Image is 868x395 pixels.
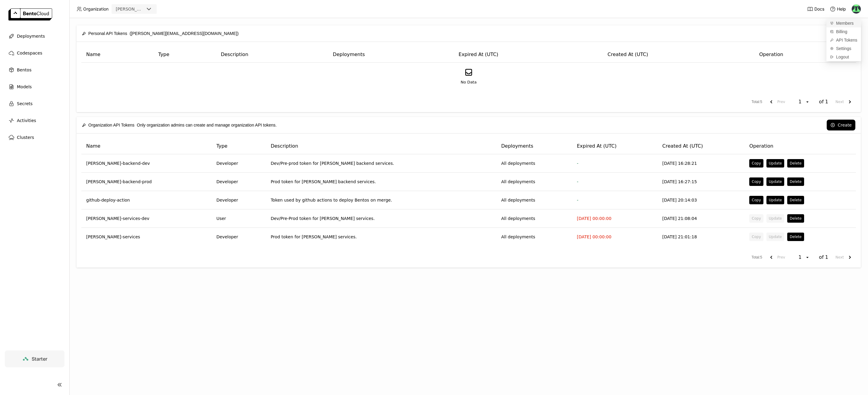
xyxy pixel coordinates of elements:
[5,81,64,93] a: Models
[577,179,578,184] span: -
[88,122,134,128] span: Organization API Tokens
[145,6,145,12] input: Selected strella.
[577,216,612,221] span: [DATE] 00:00:00
[749,177,763,186] button: Copy
[827,120,855,130] button: Create
[212,173,266,191] td: Developer
[833,252,856,263] button: next page. current page 1 of 1
[836,37,857,43] span: API Tokens
[17,49,42,57] span: Codespaces
[5,30,64,42] a: Deployments
[836,20,854,26] span: Members
[658,138,745,154] th: Created At (UTC)
[658,191,745,209] td: [DATE] 20:14:03
[765,96,788,107] button: previous page. current page 1 of 1
[826,19,861,27] a: Members
[496,228,572,246] td: All deployments
[797,99,805,105] div: 1
[496,209,572,228] td: All deployments
[5,98,64,110] a: Secrets
[749,159,763,168] button: Copy
[805,255,810,260] svg: open
[658,228,745,246] td: [DATE] 21:01:18
[833,96,856,107] button: next page. current page 1 of 1
[17,100,33,107] span: Secrets
[81,191,212,209] td: github-deploy-action
[266,191,496,209] td: Token used by github actions to deploy Bentos on merge.
[32,356,47,362] span: Starter
[81,209,212,228] td: [PERSON_NAME]-services-dev
[17,66,31,74] span: Bentos
[266,138,496,154] th: Description
[819,254,828,260] span: of 1
[88,30,127,37] span: Personal API Tokens
[212,138,266,154] th: Type
[216,47,328,63] th: Description
[805,99,810,104] svg: open
[81,173,212,191] td: [PERSON_NAME]-backend-prod
[496,138,572,154] th: Deployments
[765,252,788,263] button: previous page. current page 1 of 1
[826,27,861,36] a: Billing
[836,29,847,34] span: Billing
[826,36,861,44] a: API Tokens
[461,79,477,85] span: No Data
[577,234,612,239] span: [DATE] 00:00:00
[766,196,784,204] button: Update
[266,209,496,228] td: Dev/Pre-Prod token for [PERSON_NAME] services.
[5,64,64,76] a: Bentos
[766,159,784,168] button: Update
[807,6,824,12] a: Docs
[496,173,572,191] td: All deployments
[787,233,804,241] button: Delete
[116,6,144,12] div: [PERSON_NAME]
[837,6,846,12] span: Help
[17,134,34,141] span: Clusters
[749,214,763,223] button: Copy
[658,154,745,173] td: [DATE] 16:28:21
[212,191,266,209] td: Developer
[752,255,762,260] span: Total : 5
[766,233,784,241] button: Update
[830,6,846,12] div: Help
[496,191,572,209] td: All deployments
[572,138,658,154] th: Expired At (UTC)
[17,117,36,124] span: Activities
[82,119,277,131] div: Only organization admins can create and manage organization API tokens.
[81,154,212,173] td: [PERSON_NAME]-backend-dev
[81,47,153,63] th: Name
[787,177,804,186] button: Delete
[744,138,856,154] th: Operation
[153,47,216,63] th: Type
[836,54,849,60] span: Logout
[754,47,856,63] th: Operation
[658,173,745,191] td: [DATE] 16:27:15
[577,198,578,202] span: -
[266,228,496,246] td: Prod token for [PERSON_NAME] services.
[797,254,805,260] div: 1
[658,209,745,228] td: [DATE] 21:08:04
[212,228,266,246] td: Developer
[82,27,239,40] div: ([PERSON_NAME][EMAIL_ADDRESS][DOMAIN_NAME])
[5,131,64,143] a: Clusters
[787,214,804,223] button: Delete
[5,350,64,367] a: Starter
[749,196,763,204] button: Copy
[81,138,212,154] th: Name
[496,154,572,173] td: All deployments
[17,83,32,90] span: Models
[836,46,851,51] span: Settings
[814,6,824,12] span: Docs
[212,209,266,228] td: User
[17,33,45,40] span: Deployments
[826,44,861,53] a: Settings
[852,5,861,14] img: Sean O'Callahan
[212,154,266,173] td: Developer
[5,47,64,59] a: Codespaces
[454,47,603,63] th: Expired At (UTC)
[5,114,64,127] a: Activities
[266,154,496,173] td: Dev/Pre-prod token for [PERSON_NAME] backend services.
[826,53,861,61] div: Logout
[328,47,454,63] th: Deployments
[8,8,52,20] img: logo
